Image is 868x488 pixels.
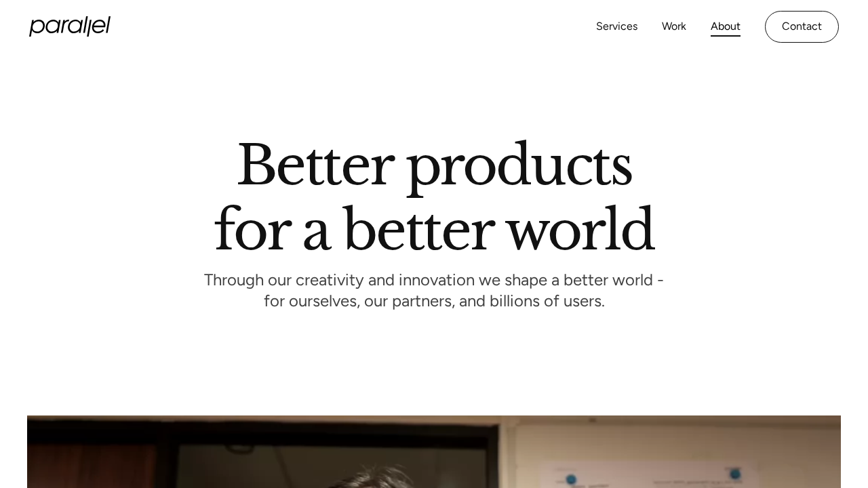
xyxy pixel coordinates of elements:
[214,146,654,250] h1: Better products for a better world
[662,17,686,37] a: Work
[596,17,637,37] a: Services
[204,274,664,311] p: Through our creativity and innovation we shape a better world - for ourselves, our partners, and ...
[29,16,111,37] a: home
[711,17,741,37] a: About
[765,11,839,43] a: Contact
